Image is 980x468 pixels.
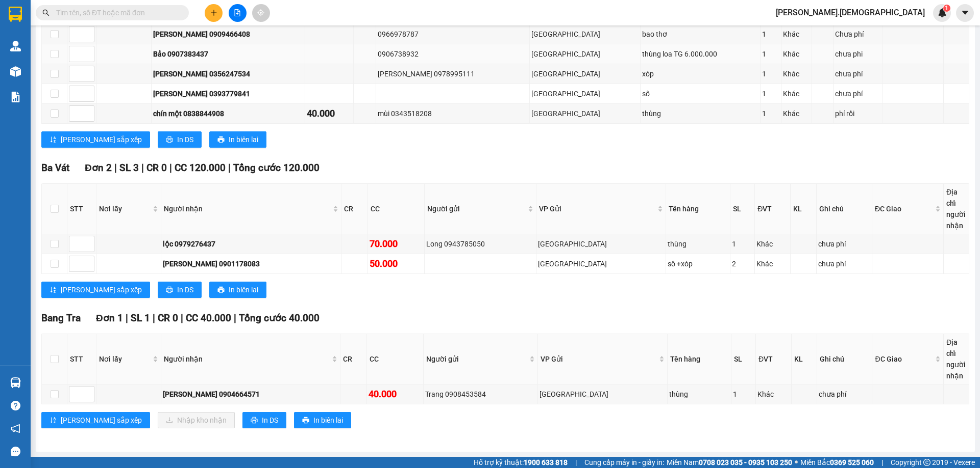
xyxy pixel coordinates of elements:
[530,44,641,64] td: Sài Gòn
[367,334,424,384] th: CC
[539,203,655,214] span: VP Gửi
[762,108,779,119] div: 1
[9,33,90,47] div: 0336048009
[538,238,664,250] div: [GEOGRAPHIC_DATA]
[10,41,21,51] img: warehouse-icon
[531,68,639,79] div: [GEOGRAPHIC_DATA]
[946,337,966,381] div: Địa chỉ người nhận
[11,401,20,410] span: question-circle
[228,162,231,174] span: |
[99,353,151,365] span: Nơi lấy
[538,384,667,404] td: Sài Gòn
[835,108,880,119] div: phí rồi
[50,286,57,294] span: sort-ascending
[474,457,568,468] span: Hỗ trợ kỹ thuật:
[186,312,231,324] span: CC 40.000
[642,48,758,60] div: thùng loa TG 6.000.000
[41,312,81,324] span: Bang Tra
[97,9,201,32] div: [GEOGRAPHIC_DATA]
[229,284,258,295] span: In biên lai
[11,447,20,456] span: message
[9,10,24,20] span: Gửi:
[756,238,789,250] div: Khác
[584,457,664,468] span: Cung cấp máy in - giấy in:
[536,254,666,274] td: Sài Gòn
[119,162,139,174] span: SL 3
[733,389,754,400] div: 1
[175,162,226,174] span: CC 120.000
[756,334,792,384] th: ĐVT
[830,458,874,466] strong: 0369 525 060
[783,68,810,79] div: Khác
[153,68,303,79] div: [PERSON_NAME] 0356247534
[67,184,96,234] th: STT
[9,9,90,21] div: Bang Tra
[294,412,351,428] button: printerIn biên lai
[50,417,57,425] span: sort-ascending
[881,457,883,468] span: |
[97,44,201,58] div: 0987108934
[783,48,810,60] div: Khác
[667,457,792,468] span: Miền Nam
[8,65,23,76] span: CR :
[42,9,50,16] span: search
[575,457,577,468] span: |
[731,334,756,384] th: SL
[835,88,880,99] div: chưa phí
[234,312,236,324] span: |
[210,9,217,16] span: plus
[378,108,528,119] div: mùi 0343518208
[262,415,278,426] span: In DS
[536,234,666,254] td: Sài Gòn
[875,203,933,214] span: ĐC Giao
[835,48,880,60] div: chưa phi
[835,29,880,40] div: Chưa phí
[99,203,151,214] span: Nơi lấy
[67,334,96,384] th: STT
[378,29,528,40] div: 0966978787
[158,312,178,324] span: CR 0
[524,458,568,466] strong: 1900 633 818
[427,203,526,214] span: Người gửi
[762,88,779,99] div: 1
[530,64,641,84] td: Sài Gòn
[791,184,816,234] th: KL
[378,48,528,60] div: 0906738932
[41,131,150,148] button: sort-ascending[PERSON_NAME] sắp xếp
[61,284,142,295] span: [PERSON_NAME] sắp xếp
[97,32,201,44] div: Tuấn
[938,8,947,17] img: icon-new-feature
[642,29,758,40] div: bao thơ
[768,6,933,19] span: [PERSON_NAME].[DEMOGRAPHIC_DATA]
[209,131,266,148] button: printerIn biên lai
[668,258,728,269] div: sô +xóp
[234,9,241,16] span: file-add
[166,136,173,144] span: printer
[10,66,21,77] img: warehouse-icon
[945,5,948,12] span: 1
[217,136,225,144] span: printer
[229,134,258,145] span: In biên lai
[956,4,974,22] button: caret-down
[530,24,641,44] td: Sài Gòn
[177,284,193,295] span: In DS
[818,238,870,250] div: chưa phí
[795,460,798,464] span: ⚪️
[313,415,343,426] span: In biên lai
[239,312,320,324] span: Tổng cước 40.000
[370,257,423,271] div: 50.000
[756,258,789,269] div: Khác
[85,162,112,174] span: Đơn 2
[11,424,20,433] span: notification
[141,162,144,174] span: |
[131,312,150,324] span: SL 1
[163,389,339,400] div: [PERSON_NAME] 0904664571
[164,203,331,214] span: Người nhận
[757,389,790,400] div: Khác
[10,377,21,388] img: warehouse-icon
[229,4,247,22] button: file-add
[126,312,128,324] span: |
[10,92,21,102] img: solution-icon
[50,136,57,144] span: sort-ascending
[783,29,810,40] div: Khác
